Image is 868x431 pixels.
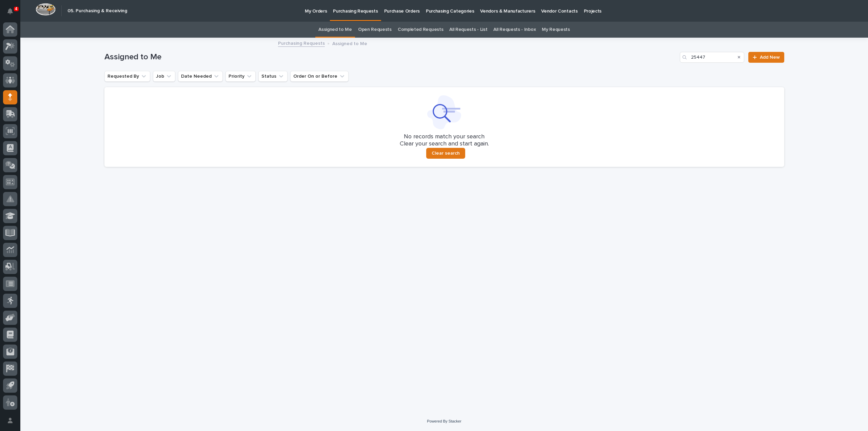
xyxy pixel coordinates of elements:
p: 4 [15,6,17,11]
a: All Requests - List [449,22,487,38]
a: Powered By Stacker [427,419,461,423]
button: Status [258,71,288,82]
a: Open Requests [358,22,392,38]
button: Priority [225,71,256,82]
a: Completed Requests [398,22,443,38]
span: Clear search [432,150,460,156]
button: Notifications [3,4,17,18]
a: Purchasing Requests [278,39,325,47]
h2: 05. Purchasing & Receiving [67,8,127,14]
a: All Requests - Inbox [493,22,536,38]
img: Workspace Logo [36,3,56,16]
p: Assigned to Me [332,39,367,47]
button: Order On or Before [290,71,349,82]
button: Job [153,71,175,82]
p: Clear your search and start again. [400,140,489,148]
a: My Requests [542,22,570,38]
button: Clear search [426,148,465,159]
p: No records match your search [113,133,776,141]
button: Requested By [104,71,150,82]
div: Notifications4 [8,8,17,19]
input: Search [680,52,744,63]
a: Add New [748,52,784,63]
a: Assigned to Me [318,22,352,38]
h1: Assigned to Me [104,52,677,62]
button: Date Needed [178,71,223,82]
span: Add New [760,55,780,60]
